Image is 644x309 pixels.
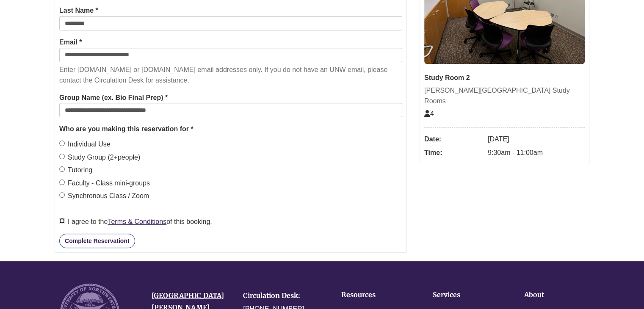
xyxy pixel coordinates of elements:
[488,132,585,146] dd: [DATE]
[488,146,585,160] dd: 9:30am - 11:00am
[59,178,150,189] label: Faculty - Class mini-groups
[59,154,65,159] input: Study Group (2+people)
[59,192,65,198] input: Synchronous Class / Zoom
[108,218,166,225] a: Terms & Conditions
[59,190,149,201] label: Synchronous Class / Zoom
[424,72,585,83] div: Study Room 2
[59,64,402,86] p: Enter [DOMAIN_NAME] or [DOMAIN_NAME] email addresses only. If you do not have an UNW email, pleas...
[59,234,135,248] button: Complete Reservation!
[59,5,98,16] label: Last Name *
[59,218,65,223] input: I agree to theTerms & Conditionsof this booking.
[59,124,402,135] legend: Who are you making this reservation for *
[59,179,65,185] input: Faculty - Class mini-groups
[59,37,82,48] label: Email *
[524,291,589,299] h4: About
[59,165,92,176] label: Tutoring
[424,132,484,146] dt: Date:
[152,291,224,300] a: [GEOGRAPHIC_DATA]
[59,166,65,172] input: Tutoring
[433,291,498,299] h4: Services
[59,216,212,227] label: I agree to the of this booking.
[243,292,322,300] h4: Circulation Desk:
[424,146,484,160] dt: Time:
[59,141,65,146] input: Individual Use
[59,92,168,103] label: Group Name (ex. Bio Final Prep) *
[341,291,406,299] h4: Resources
[59,139,111,150] label: Individual Use
[59,152,140,163] label: Study Group (2+people)
[424,110,434,117] span: The capacity of this space
[424,85,585,107] div: [PERSON_NAME][GEOGRAPHIC_DATA] Study Rooms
